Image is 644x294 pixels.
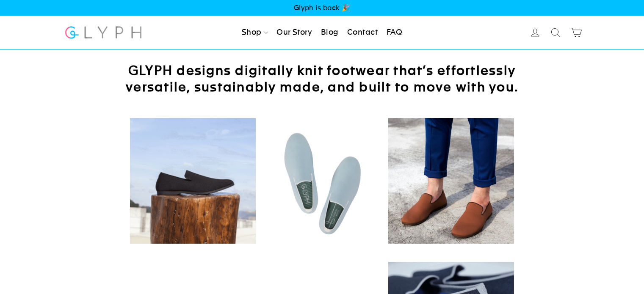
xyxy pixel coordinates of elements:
[64,21,143,44] img: Glyph
[238,23,271,42] a: Shop
[383,23,406,42] a: FAQ
[273,23,315,42] a: Our Story
[344,23,381,42] a: Contact
[238,23,406,42] ul: Primary
[111,62,534,95] h2: GLYPH designs digitally knit footwear that’s effortlessly versatile, sustainably made, and built ...
[318,23,342,42] a: Blog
